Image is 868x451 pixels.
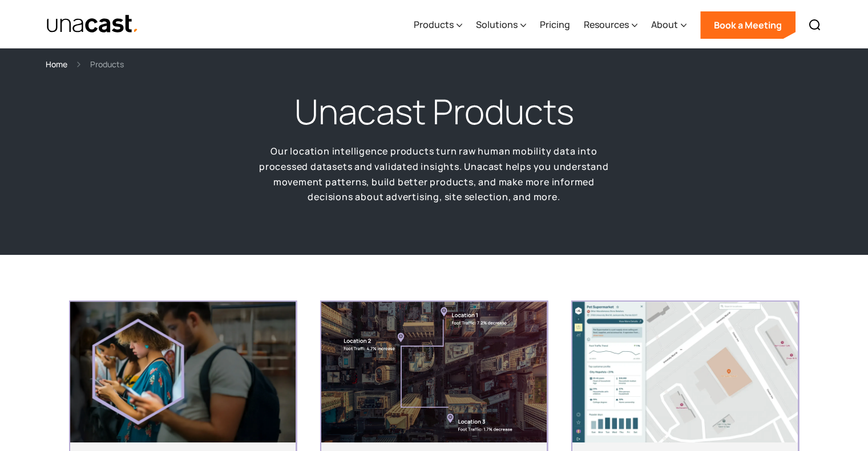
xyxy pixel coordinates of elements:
[808,18,822,32] img: Search icon
[700,11,796,39] a: Book a Meeting
[294,89,574,135] h1: Unacast Products
[321,302,547,442] img: An aerial view of a city block with foot traffic data and location data information
[651,2,687,48] div: About
[414,2,462,48] div: Products
[46,58,67,71] a: Home
[414,18,454,31] div: Products
[476,2,526,48] div: Solutions
[584,18,629,31] div: Resources
[257,144,611,205] p: Our location intelligence products turn raw human mobility data into processed datasets and valid...
[540,2,570,48] a: Pricing
[46,14,139,34] a: home
[651,18,678,31] div: About
[46,14,139,34] img: Unacast text logo
[584,2,637,48] div: Resources
[90,58,124,71] div: Products
[476,18,518,31] div: Solutions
